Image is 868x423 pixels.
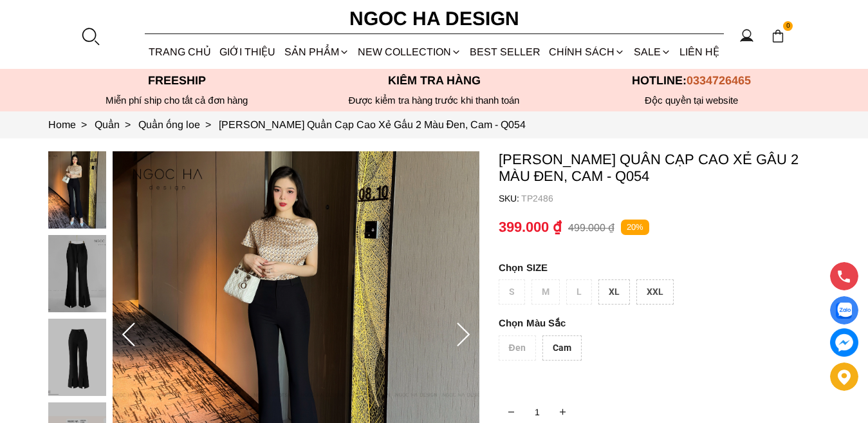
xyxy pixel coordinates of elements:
a: SALE [629,35,675,69]
div: Cam [542,335,582,361]
div: SẢN PHẨM [280,35,353,69]
a: BEST SELLER [466,35,545,69]
span: 0334726465 [687,74,751,87]
p: Màu Sắc [499,317,784,329]
div: Chính sách [545,35,629,69]
span: > [200,119,216,130]
p: Hotline: [563,74,820,88]
div: Miễn phí ship cho tất cả đơn hàng [48,95,306,106]
font: Kiểm tra hàng [388,74,481,87]
a: Ngoc Ha Design [338,3,531,34]
img: Doris Pants_ Quần Cạp Cao Xẻ Gấu 2 Màu Đen, Cam - Q054_mini_1 [48,235,106,312]
span: 0 [783,21,793,32]
a: Display image [830,296,858,324]
img: Doris Pants_ Quần Cạp Cao Xẻ Gấu 2 Màu Đen, Cam - Q054_mini_2 [48,319,106,396]
a: LIÊN HỆ [675,35,723,69]
p: SIZE [499,262,820,273]
img: Display image [836,303,852,319]
p: Được kiểm tra hàng trước khi thanh toán [306,95,563,106]
div: XXL [636,279,674,305]
p: TP2486 [521,193,820,203]
p: 499.000 ₫ [568,221,614,234]
p: [PERSON_NAME] Quần Cạp Cao Xẻ Gấu 2 Màu Đen, Cam - Q054 [499,151,820,185]
a: Link to Quần [95,119,138,130]
a: Link to Doris Pants_ Quần Cạp Cao Xẻ Gấu 2 Màu Đen, Cam - Q054 [219,119,526,130]
p: Freeship [48,74,306,88]
div: XL [598,279,630,305]
span: > [76,119,92,130]
span: > [120,119,136,130]
a: messenger [830,328,858,357]
a: Link to Quần ống loe [138,119,219,130]
p: 20% [621,220,649,236]
h6: SKU: [499,193,521,203]
a: GIỚI THIỆU [216,35,280,69]
a: Link to Home [48,119,95,130]
p: 399.000 ₫ [499,219,562,236]
img: img-CART-ICON-ksit0nf1 [771,29,785,43]
a: NEW COLLECTION [353,35,465,69]
h6: Độc quyền tại website [563,95,820,106]
a: TRANG CHỦ [145,35,216,69]
img: Doris Pants_ Quần Cạp Cao Xẻ Gấu 2 Màu Đen, Cam - Q054_mini_0 [48,151,106,229]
